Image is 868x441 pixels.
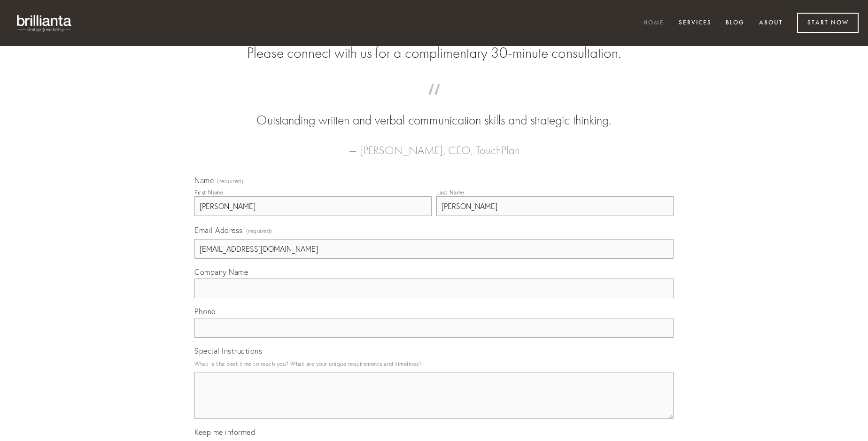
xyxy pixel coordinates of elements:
[194,346,262,356] span: Special Instructions
[217,178,243,184] span: (required)
[246,224,272,237] span: (required)
[436,189,465,196] div: Last Name
[720,15,751,31] a: Blog
[753,15,789,31] a: About
[209,130,659,160] figcaption: — [PERSON_NAME], CEO, TouchPlan
[797,13,859,33] a: Start Now
[9,9,80,37] img: brillianta - research, strategy, marketing
[209,93,659,111] span: “
[194,176,214,185] span: Name
[194,267,248,277] span: Company Name
[194,44,674,62] h2: Please connect with us for a complimentary 30-minute consultation.
[194,225,243,235] span: Email Address
[194,189,223,196] div: First Name
[194,307,216,316] span: Phone
[209,93,659,130] blockquote: Outstanding written and verbal communication skills and strategic thinking.
[194,357,674,370] p: What is the best time to reach you? What are your unique requirements and timelines?
[194,427,255,437] span: Keep me informed
[673,15,718,31] a: Services
[637,15,670,31] a: Home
